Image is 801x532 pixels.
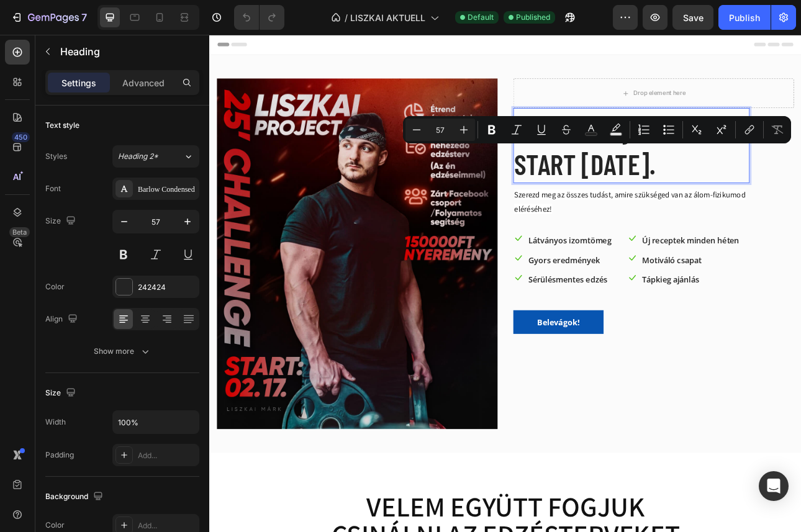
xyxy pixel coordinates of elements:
div: Publish [729,11,760,24]
p: Liszkai Project START [DATE]. [384,94,679,186]
button: 7 [5,5,93,30]
span: Save [683,12,704,23]
div: Barlow Condensed [138,184,196,195]
p: Advanced [122,76,165,89]
p: Sérülésmentes edzés [401,301,501,316]
div: Text style [45,120,79,131]
div: Beta [9,227,30,237]
span: Szerezd meg az összes tudást, amire szükséged van az álom-fizikumod eléréséhez! [384,195,675,226]
h2: Rich Text Editor. Editing area: main [382,92,680,187]
p: Gyors eredmények [401,276,492,291]
div: Undo/Redo [234,5,284,30]
p: Látványos izomtömeg [401,251,506,266]
span: Heading 2* [118,151,158,162]
iframe: Design area [209,35,801,532]
div: Add... [138,520,196,531]
div: Open Intercom Messenger [759,471,789,501]
p: Tápkieg ajánlás [545,301,617,316]
div: Drop element here [534,69,600,79]
span: Default [468,12,494,23]
div: Background [45,489,106,505]
button: Heading 2* [112,145,199,168]
div: 450 [12,132,30,142]
input: Auto [113,411,199,433]
div: Show more [94,345,152,358]
span: Published [516,12,550,23]
div: Belevágok! [412,354,466,369]
div: Color [45,520,65,531]
div: 242424 [138,282,196,293]
p: Heading [60,44,194,59]
div: Styles [45,151,67,162]
div: Align [45,311,80,328]
p: Új receptek minden héten [545,251,667,266]
div: Padding [45,449,74,461]
div: Size [45,213,78,230]
div: Size [45,385,78,402]
button: Show more [45,340,199,363]
p: 7 [81,10,87,25]
button: Save [672,5,713,30]
a: Belevágok! [382,347,496,377]
div: Font [45,183,61,194]
p: Motiváló csapat [545,276,620,291]
div: Color [45,281,65,292]
p: Settings [61,76,96,89]
span: LISZKAI AKTUELL [350,11,425,24]
button: Publish [718,5,771,30]
div: Add... [138,450,196,461]
div: Editor contextual toolbar [403,116,791,143]
span: / [345,11,348,24]
div: Width [45,417,66,428]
